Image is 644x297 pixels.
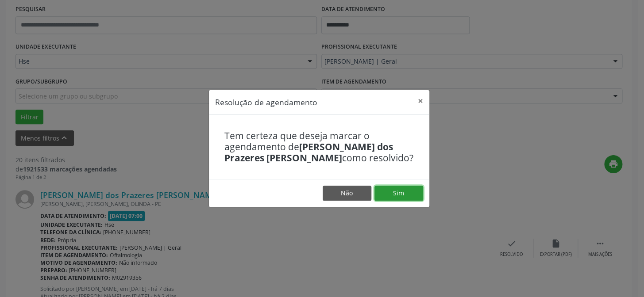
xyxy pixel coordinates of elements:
[374,186,423,201] button: Sim
[323,186,371,201] button: Não
[412,90,429,112] button: Close
[224,130,414,164] h4: Tem certeza que deseja marcar o agendamento de como resolvido?
[224,141,393,164] b: [PERSON_NAME] dos Prazeres [PERSON_NAME]
[215,96,317,108] h5: Resolução de agendamento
